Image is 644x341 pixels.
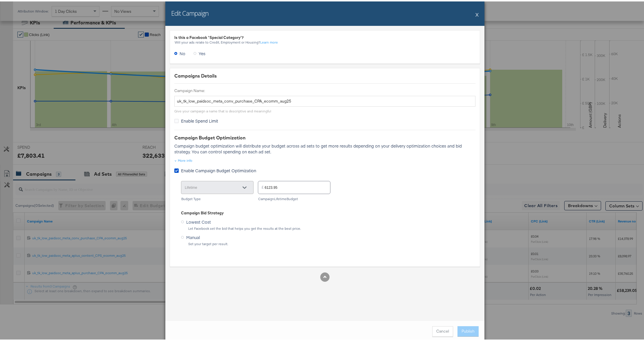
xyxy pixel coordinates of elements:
[181,116,218,122] span: Enable Spend Limit
[262,184,265,188] div: £
[260,39,278,43] a: Learn more
[174,141,475,153] p: Campaign budget optimization will distribute your budget across ad sets to get more results depen...
[174,33,475,39] div: Is this a Facebook 'Special Category'?
[186,218,211,223] span: Lowest Cost
[188,225,469,229] div: Let Facebook set the bid that helps you get the results at the best price.
[174,87,475,92] label: Campaign Name:
[181,166,256,172] span: Enable Campaign Budget Optimization
[475,7,479,19] button: X
[171,7,209,16] h2: Edit Campaign
[174,71,475,78] div: Campaigns Details
[432,325,453,335] button: Cancel
[174,39,475,43] div: Will your ads relate to Credit, Employment or Housing?
[178,157,192,161] div: More info
[258,195,330,200] div: Campaign Lifetime Budget
[199,49,205,55] span: Yes
[188,241,469,245] div: Set your target per result.
[181,195,258,200] div: Budget Type
[174,107,271,112] div: Give your campaign a name that is descriptive and meaningful
[186,233,200,239] span: Manual
[180,49,185,55] span: No
[174,133,475,140] div: Campaign Budget Optimization
[181,209,469,214] div: Campaign Bid Strategy
[174,157,192,161] div: More info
